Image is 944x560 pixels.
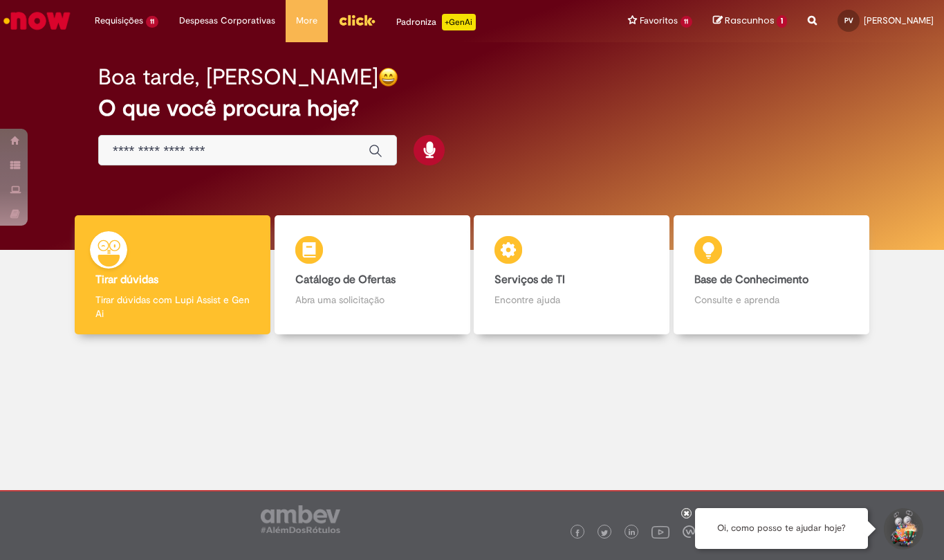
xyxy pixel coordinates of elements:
p: Consulte e aprenda [694,293,849,307]
span: [PERSON_NAME] [864,15,934,26]
p: +GenAi [442,14,476,30]
button: Iniciar Conversa de Suporte [882,508,923,550]
span: Requisições [95,14,143,28]
span: Despesas Corporativas [179,14,275,28]
span: More [296,14,317,28]
span: Rascunhos [725,14,775,27]
a: Catálogo de Ofertas Abra uma solicitação [272,215,472,335]
b: Serviços de TI [494,273,565,287]
p: Tirar dúvidas com Lupi Assist e Gen Ai [95,293,250,320]
img: ServiceNow [1,7,73,35]
img: logo_footer_youtube.png [651,523,669,541]
span: PV [844,16,853,25]
b: Base de Conhecimento [694,273,808,287]
span: 1 [777,15,787,28]
img: happy-face.png [378,67,398,87]
p: Encontre ajuda [494,293,649,307]
a: Tirar dúvidas Tirar dúvidas com Lupi Assist e Gen Ai [73,215,272,335]
span: 11 [681,16,693,28]
b: Catálogo de Ofertas [295,273,396,287]
span: 11 [146,16,158,28]
span: Favoritos [640,14,678,28]
div: Padroniza [396,14,476,30]
img: logo_footer_ambev_rotulo_gray.png [261,505,340,533]
a: Rascunhos [713,15,787,28]
img: logo_footer_workplace.png [683,525,695,538]
h2: O que você procura hoje? [98,96,846,120]
p: Abra uma solicitação [295,293,450,307]
img: logo_footer_facebook.png [574,530,581,536]
h2: Boa tarde, [PERSON_NAME] [98,65,378,89]
a: Serviços de TI Encontre ajuda [472,215,672,335]
img: logo_footer_linkedin.png [629,529,636,537]
div: Oi, como posso te ajudar hoje? [695,508,868,549]
b: Tirar dúvidas [95,273,158,287]
a: Base de Conhecimento Consulte e aprenda [672,215,871,335]
img: click_logo_yellow_360x200.png [338,10,376,30]
img: logo_footer_twitter.png [601,530,608,536]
